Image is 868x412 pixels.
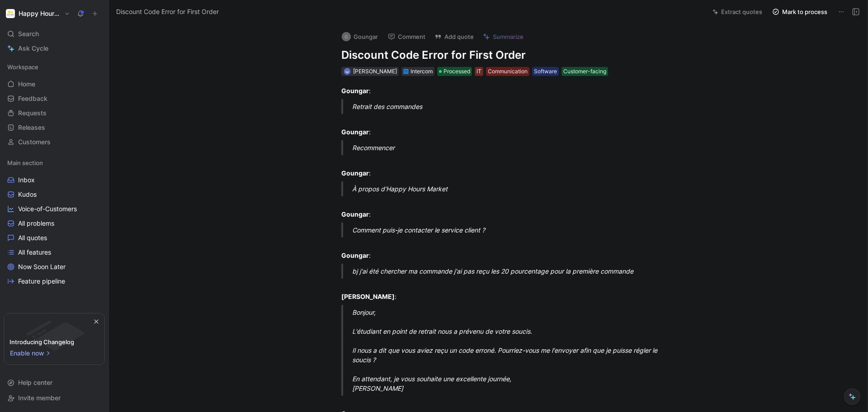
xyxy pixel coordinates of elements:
[9,336,74,347] div: Introducing Changelog
[18,175,35,185] span: Inbox
[4,246,105,259] a: All features
[342,32,351,41] div: G
[534,67,557,76] div: Software
[18,394,61,402] span: Invite member
[18,277,65,286] span: Feature pipeline
[4,42,105,55] a: Ask Cycle
[341,48,654,62] h1: Discount Code Error for First Order
[341,293,395,300] strong: [PERSON_NAME]
[352,184,665,194] div: À propos d’Happy Hours Market
[410,67,433,76] div: Intercom
[4,92,105,105] a: Feedback
[18,233,47,242] span: All quotes
[7,158,43,167] span: Main section
[18,262,66,271] span: Now Soon Later
[4,173,105,187] a: Inbox
[352,143,665,152] div: Recommencer
[4,156,105,170] div: Main section
[344,69,349,74] img: avatar
[443,67,470,76] span: Processed
[18,123,45,132] span: Releases
[488,67,528,76] div: Communication
[341,210,369,218] strong: Goungar
[4,202,105,216] a: Voice-of-Customers
[384,30,429,43] button: Comment
[4,106,105,120] a: Requests
[4,7,72,20] button: Happy Hours MarketHappy Hours Market
[353,68,397,75] span: [PERSON_NAME]
[341,159,654,178] div: :
[4,275,105,288] a: Feature pipeline
[12,313,97,360] img: bg-BLZuj68n.svg
[341,251,369,259] strong: Goungar
[18,190,37,199] span: Kudos
[4,121,105,134] a: Releases
[4,391,105,405] div: Invite member
[4,77,105,91] a: Home
[341,200,654,219] div: :
[4,260,105,274] a: Now Soon Later
[341,282,654,301] div: :
[18,28,39,39] span: Search
[18,137,51,147] span: Customers
[7,62,38,71] span: Workspace
[352,266,665,276] div: bj j'ai été chercher ma commande j'ai pas reçu les 20 pourcentage pour la première commande
[4,231,105,245] a: All quotes
[6,9,15,18] img: Happy Hours Market
[4,156,105,288] div: Main sectionInboxKudosVoice-of-CustomersAll problemsAll quotesAll featuresNow Soon LaterFeature p...
[479,30,528,43] button: Summarize
[338,30,382,43] button: GGoungar
[18,43,48,54] span: Ask Cycle
[4,188,105,201] a: Kudos
[18,204,77,213] span: Voice-of-Customers
[18,109,47,118] span: Requests
[18,248,51,257] span: All features
[493,33,524,41] span: Summarize
[768,5,831,18] button: Mark to process
[4,60,105,74] div: Workspace
[352,102,665,111] div: Retrait des commandes
[430,30,478,43] button: Add quote
[4,135,105,149] a: Customers
[352,225,665,235] div: Comment puis-je contacter le service client ?
[18,379,52,386] span: Help center
[476,67,481,76] div: IT
[4,376,105,389] div: Help center
[341,118,654,137] div: :
[4,27,105,41] div: Search
[4,217,105,230] a: All problems
[10,348,45,359] span: Enable now
[341,169,369,177] strong: Goungar
[341,87,369,95] strong: Goungar
[18,94,47,103] span: Feedback
[18,80,35,89] span: Home
[9,347,52,359] button: Enable now
[116,6,219,17] span: Discount Code Error for First Order
[352,308,665,393] div: Bonjour, L'étudiant en point de retrait nous a prévenu de votre soucis. Il nous a dit que vous av...
[18,219,54,228] span: All problems
[708,5,766,18] button: Extract quotes
[19,9,61,18] h1: Happy Hours Market
[437,67,472,76] div: Processed
[563,67,606,76] div: Customer-facing
[341,241,654,260] div: :
[341,86,654,95] div: :
[341,128,369,136] strong: Goungar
